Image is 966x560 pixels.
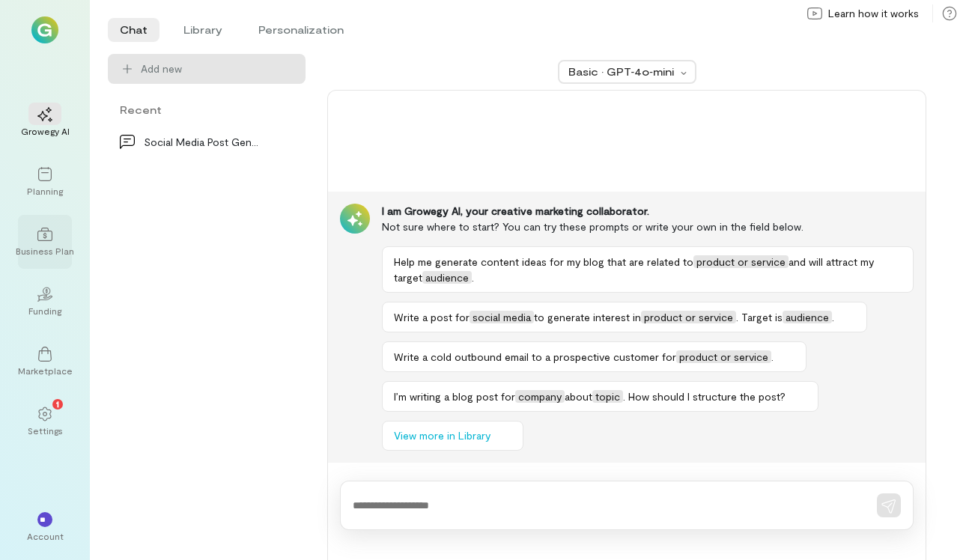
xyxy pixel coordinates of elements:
[394,311,470,323] span: Write a post for
[171,18,234,42] li: Library
[783,311,832,323] span: audience
[382,381,818,412] button: I’m writing a blog post forcompanyabouttopic. How should I structure the post?
[828,6,919,21] span: Learn how it works
[515,390,565,403] span: company
[832,311,834,323] span: .
[641,311,736,323] span: product or service
[394,428,490,443] span: View more in Library
[382,204,914,219] div: I am Growegy AI, your creative marketing collaborator.
[18,395,72,448] a: Settings
[18,215,72,269] a: Business Plan
[382,246,914,293] button: Help me generate content ideas for my blog that are related toproduct or serviceand will attract ...
[18,95,72,149] a: Growegy AI
[56,397,59,410] span: 1
[568,64,676,79] div: Basic · GPT‑4o‑mini
[534,311,641,323] span: to generate interest in
[16,245,74,257] div: Business Plan
[470,311,534,323] span: social media
[27,185,63,197] div: Planning
[27,530,64,542] div: Account
[141,61,294,76] span: Add new
[108,18,160,42] li: Chat
[693,255,789,268] span: product or service
[28,424,63,436] div: Settings
[18,335,72,389] a: Marketplace
[144,134,261,150] div: Social Media Post Generation
[382,421,523,451] button: View more in Library
[592,390,623,403] span: topic
[623,390,786,403] span: . How should I structure the post?
[18,365,73,377] div: Marketplace
[394,255,693,268] span: Help me generate content ideas for my blog that are related to
[422,271,472,284] span: audience
[382,302,867,332] button: Write a post forsocial mediato generate interest inproduct or service. Target isaudience.
[394,390,515,403] span: I’m writing a blog post for
[382,341,806,372] button: Write a cold outbound email to a prospective customer forproduct or service.
[736,311,783,323] span: . Target is
[382,219,914,234] div: Not sure where to start? You can try these prompts or write your own in the field below.
[394,350,676,363] span: Write a cold outbound email to a prospective customer for
[108,102,306,118] div: Recent
[565,390,592,403] span: about
[28,305,61,317] div: Funding
[676,350,771,363] span: product or service
[18,275,72,329] a: Funding
[18,155,72,209] a: Planning
[246,18,356,42] li: Personalization
[771,350,774,363] span: .
[472,271,474,284] span: .
[21,125,70,137] div: Growegy AI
